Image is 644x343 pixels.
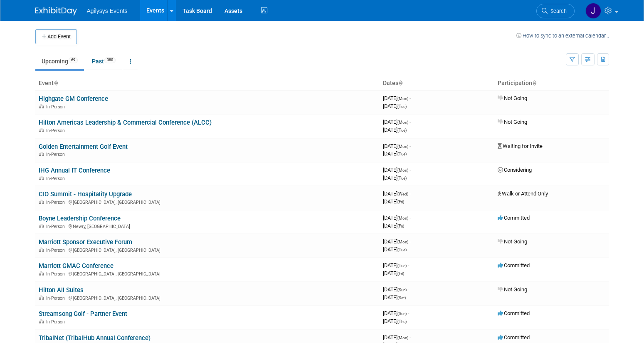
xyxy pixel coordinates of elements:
[410,215,411,221] span: -
[548,8,567,14] span: Search
[39,104,44,108] img: In-Person Event
[410,119,411,125] span: -
[410,167,411,173] span: -
[39,246,376,253] div: [GEOGRAPHIC_DATA], [GEOGRAPHIC_DATA]
[408,286,409,293] span: -
[383,95,411,101] span: [DATE]
[46,248,67,253] span: In-Person
[46,319,67,325] span: In-Person
[532,80,536,86] a: Sort by Participation Type
[39,215,121,222] a: Boyne Leadership Conference
[39,198,376,205] div: [GEOGRAPHIC_DATA], [GEOGRAPHIC_DATA]
[498,95,527,101] span: Not Going
[536,4,575,18] a: Search
[498,215,530,221] span: Committed
[397,192,408,196] span: (Wed)
[46,200,67,205] span: In-Person
[39,95,108,103] a: Highgate GM Conference
[383,286,409,293] span: [DATE]
[498,262,530,268] span: Committed
[39,200,44,204] img: In-Person Event
[39,334,151,342] a: TribalNet (TribalHub Annual Conference)
[498,190,548,197] span: Walk or Attend Only
[87,8,128,14] span: Agilysys Events
[39,152,44,156] img: In-Person Event
[54,80,58,86] a: Sort by Event Name
[397,240,408,244] span: (Mon)
[397,216,408,220] span: (Mon)
[408,310,409,316] span: -
[410,95,411,101] span: -
[39,190,132,198] a: CIO Summit - Hospitality Upgrade
[39,224,44,228] img: In-Person Event
[383,223,404,229] span: [DATE]
[39,286,84,294] a: Hilton All Suites
[397,120,408,125] span: (Mon)
[383,334,411,340] span: [DATE]
[397,288,407,292] span: (Sun)
[39,128,44,132] img: In-Person Event
[383,167,411,173] span: [DATE]
[397,248,407,252] span: (Tue)
[383,262,409,268] span: [DATE]
[383,270,404,276] span: [DATE]
[585,3,601,19] img: Justin Oram
[397,152,407,156] span: (Tue)
[397,96,408,101] span: (Mon)
[39,238,132,246] a: Marriott Sponsor Executive Forum
[39,143,128,150] a: Golden Entertainment Golf Event
[383,103,407,109] span: [DATE]
[46,271,67,277] span: In-Person
[397,128,407,133] span: (Tue)
[397,200,404,204] span: (Fri)
[410,334,411,340] span: -
[516,33,609,39] a: How to sync to an external calendar...
[46,104,67,110] span: In-Person
[35,53,84,69] a: Upcoming69
[397,335,408,340] span: (Mon)
[397,176,407,180] span: (Tue)
[39,167,110,174] a: IHG Annual IT Conference
[398,80,402,86] a: Sort by Start Date
[39,271,44,275] img: In-Person Event
[383,190,411,197] span: [DATE]
[397,168,408,173] span: (Mon)
[39,295,44,300] img: In-Person Event
[39,223,376,229] div: Newry, [GEOGRAPHIC_DATA]
[383,318,407,324] span: [DATE]
[86,53,122,69] a: Past380
[397,271,404,276] span: (Fri)
[383,310,409,316] span: [DATE]
[35,29,77,44] button: Add Event
[383,238,411,245] span: [DATE]
[39,176,44,180] img: In-Person Event
[46,176,67,181] span: In-Person
[35,7,77,15] img: ExhibitDay
[383,198,404,205] span: [DATE]
[498,167,532,173] span: Considering
[39,310,127,318] a: Streamsong Golf - Partner Event
[498,143,543,149] span: Waiting for Invite
[39,262,114,270] a: Marriott GMAC Conference
[104,57,116,63] span: 380
[498,310,530,316] span: Committed
[383,119,411,125] span: [DATE]
[397,224,404,228] span: (Fri)
[46,224,67,229] span: In-Person
[498,119,527,125] span: Not Going
[397,263,407,268] span: (Tue)
[410,143,411,149] span: -
[397,104,407,109] span: (Tue)
[46,152,67,157] span: In-Person
[408,262,409,268] span: -
[494,76,609,90] th: Participation
[39,294,376,301] div: [GEOGRAPHIC_DATA], [GEOGRAPHIC_DATA]
[383,175,407,181] span: [DATE]
[35,76,380,90] th: Event
[383,127,407,133] span: [DATE]
[410,190,411,197] span: -
[39,319,44,323] img: In-Person Event
[380,76,494,90] th: Dates
[498,286,527,293] span: Not Going
[383,143,411,149] span: [DATE]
